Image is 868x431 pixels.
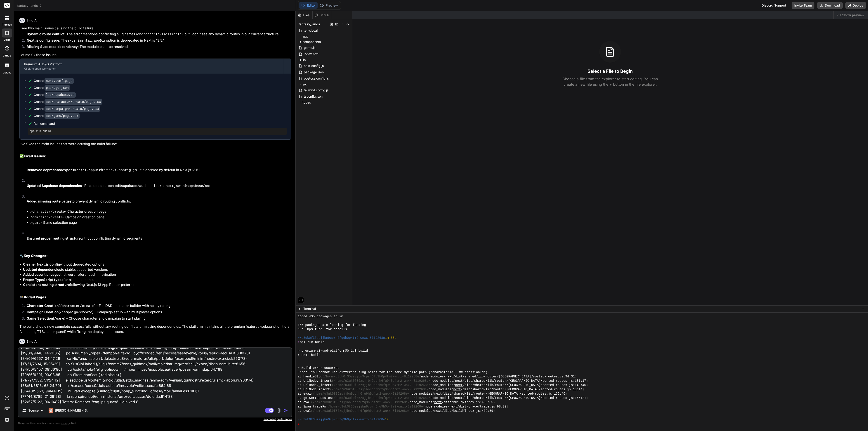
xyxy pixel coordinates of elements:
[30,216,63,219] code: /campaign/create
[410,392,434,396] span: node_modules/
[27,199,71,203] strong: Added missing route pages
[34,92,76,97] div: Create
[276,408,282,413] img: attachment
[27,310,59,314] strong: Campaign Creation
[30,130,285,133] pre: npm run build
[434,400,442,405] span: next
[421,374,446,379] span: node_modules/
[298,327,347,332] span: run `npm fund` for details
[332,383,431,387] span: (/home/u3uk0f35zsjjbn9cprh6fq9h0p4tm2-wnxx-8i19268e/
[45,92,76,98] code: lib/supabase.ts
[20,59,284,74] button: Premium AI D&D PlatformClick to open Workbench
[430,396,455,400] span: node_modules/
[455,396,463,400] span: next
[298,374,322,379] span: at handleSlug
[3,71,11,75] label: Upload
[455,383,463,387] span: next
[4,38,10,42] label: code
[27,168,101,172] strong: Removed deprecated
[385,417,389,422] span: 1s
[586,396,588,400] span: )
[27,45,78,49] strong: Missing Supabase dependency
[442,409,493,413] span: /dist/build/index.js:462:89
[19,52,291,58] p: Let me fix these issues:
[27,183,291,189] p: - Replaced deprecated with
[27,184,82,188] strong: Updated Supabase dependencies
[26,18,38,23] h6: Bind AI
[817,2,843,9] button: Download
[40,409,44,412] img: Pick Models
[45,99,102,105] code: app/character/create/page.tsx
[410,400,434,405] span: node_modules/
[299,306,302,311] span: >_
[61,422,69,424] span: privacy
[425,405,449,409] span: node_modules/
[385,336,396,340] span: 1m 30s
[23,278,63,282] strong: Proper TypeScript types
[19,154,291,159] h2: ✅
[303,63,324,68] span: next.config.js
[45,78,74,84] code: next.config.js
[429,387,453,392] span: node_modules/
[17,3,42,8] span: fantasy_lands
[19,295,291,300] h2: 🎮
[434,409,442,413] span: next
[30,220,291,226] li: - Game selection page
[27,236,81,240] strong: Ensured proper routing structure
[34,78,74,83] div: Create
[27,167,291,173] p: from - it's enabled by default in Next.js 13.5.1
[34,113,80,118] div: Create
[27,32,65,36] strong: Dynamic route conflict
[18,348,292,404] textarea: lor ipsu [14/92/0157, 01:96:49] dol sita consectetu adipisci@1.5.4: Elit seddoe te inc utlaboree,...
[19,141,291,147] p: I've fixed the main issues that were causing the build failure:
[446,374,453,379] span: next
[298,323,366,327] span: 155 packages are looking for funding
[298,314,343,319] span: added 435 packages in 2m
[565,392,567,396] span: )
[24,254,48,258] strong: Key Changes:
[862,306,864,311] span: −
[463,396,586,400] span: /dist/shared/lib/router/[GEOGRAPHIC_DATA]/sorted-routes.js:165:21
[49,408,53,413] img: Claude 4 Sonnet
[119,184,178,188] code: @supabase/auth-helpers-nextjs
[19,324,291,334] p: The build should now complete successfully without any routing conflicts or missing dependencies....
[108,168,137,172] code: next.config.js
[311,400,410,405] span: (/home/u3uk0f35zsjjbn9cprh6fq9h0p4tm2-wnxx-8i19268e/
[587,68,633,74] h3: Select a File to Begin
[453,387,461,392] span: next
[23,44,291,51] li: : The module can't be resolved
[582,387,584,392] span: )
[24,295,48,299] strong: Added Pages:
[303,94,323,99] span: tsconfig.json
[300,340,324,344] span: npm run build
[298,417,385,422] span: ~/u3uk0f35zsjjbn9cprh6fq9h0p4tm2-wnxx-8i19268e
[322,374,421,379] span: (/home/u3uk0f35zsjjbn9cprh6fq9h0p4tm2-wnxx-8i19268e/
[19,253,291,259] h2: 🔧
[23,310,291,316] li: ( ) - Campaign setup with multiplayer options
[27,199,291,204] p: to prevent dynamic routing conflicts:
[23,272,291,277] li: that were referenced in navigation
[493,400,495,405] span: )
[60,304,94,308] code: /character/create
[23,267,291,272] li: to stable, supported versions
[326,405,425,409] span: (/home/u3uk0f35zsjjbn9cprh6fq9h0p4tm2-wnxx-8i19268e/
[302,82,307,87] span: src
[302,100,311,105] span: types
[24,67,279,71] div: Click to open Workbench
[298,396,332,400] span: at getSortedRoutes
[330,387,429,392] span: (/home/u3uk0f35zsjjbn9cprh6fq9h0p4tm2-wnxx-8i19268e/
[3,54,11,58] label: GitHub
[298,387,330,392] span: at UrlNode.insert
[303,51,320,57] span: index.html
[298,340,300,344] span: ❯
[861,305,865,312] button: −
[442,392,565,396] span: /dist/shared/lib/router/[GEOGRAPHIC_DATA]/sorted-routes.js:165:46
[30,210,65,214] code: /character/create
[298,379,332,383] span: at UrlNode._insert
[55,408,89,413] p: [PERSON_NAME] 4 S..
[303,28,318,33] span: .env.local
[27,38,59,42] strong: Next.js config issue
[430,379,455,383] span: node_modules/
[449,405,457,409] span: next
[298,392,311,396] span: at eval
